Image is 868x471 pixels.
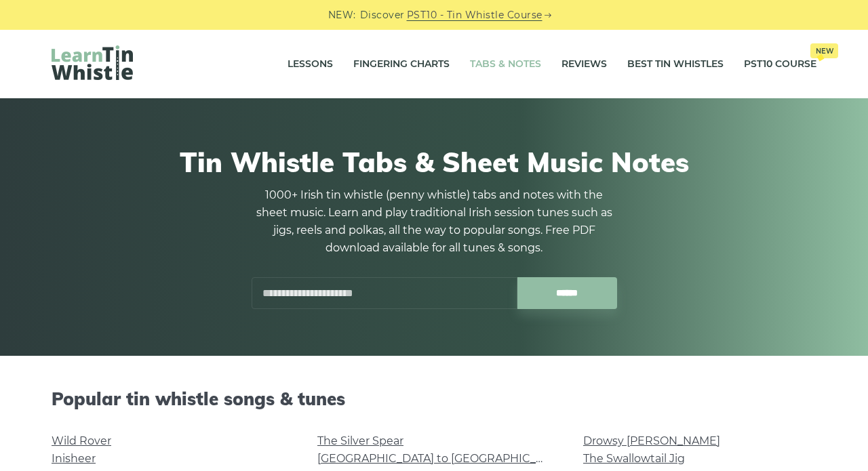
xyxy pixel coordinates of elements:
[52,452,96,465] a: Inisheer
[52,434,111,447] a: Wild Rover
[52,45,133,80] img: LearnTinWhistle.com
[470,47,541,81] a: Tabs & Notes
[288,47,333,81] a: Lessons
[353,47,450,81] a: Fingering Charts
[583,434,720,447] a: Drowsy [PERSON_NAME]
[561,47,607,81] a: Reviews
[251,186,617,257] p: 1000+ Irish tin whistle (penny whistle) tabs and notes with the sheet music. Learn and play tradi...
[52,388,816,409] h2: Popular tin whistle songs & tunes
[810,43,838,58] span: New
[583,452,685,465] a: The Swallowtail Jig
[744,47,816,81] a: PST10 CourseNew
[52,146,816,178] h1: Tin Whistle Tabs & Sheet Music Notes
[627,47,724,81] a: Best Tin Whistles
[317,434,403,447] a: The Silver Spear
[317,452,568,465] a: [GEOGRAPHIC_DATA] to [GEOGRAPHIC_DATA]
